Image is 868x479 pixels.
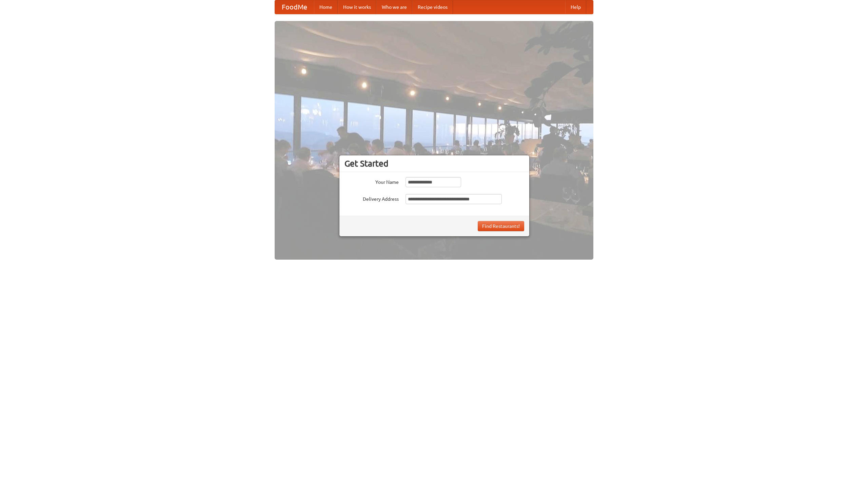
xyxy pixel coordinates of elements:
a: Help [565,0,586,14]
a: Who we are [376,0,412,14]
a: Recipe videos [412,0,453,14]
label: Delivery Address [344,194,399,202]
label: Your Name [344,177,399,186]
h3: Get Started [344,158,524,169]
a: How it works [338,0,376,14]
a: FoodMe [275,0,314,14]
a: Home [314,0,338,14]
button: Find Restaurants! [478,221,524,231]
